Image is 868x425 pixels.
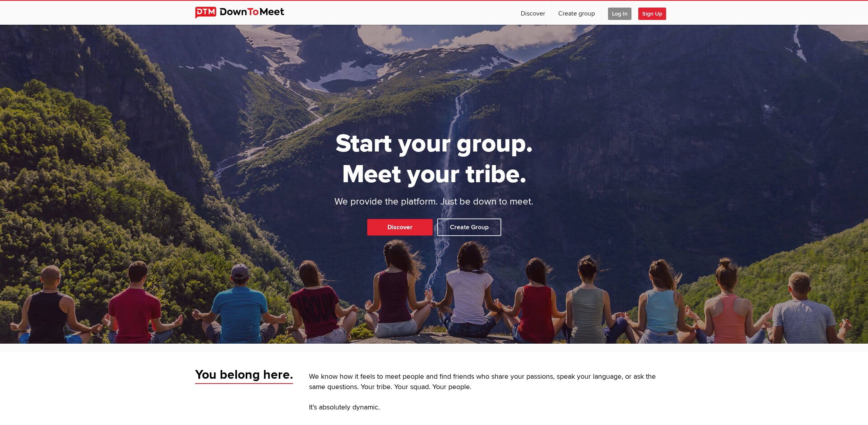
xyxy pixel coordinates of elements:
p: It’s absolutely dynamic. [309,402,673,413]
a: Log In [602,1,638,25]
a: Discover [514,1,551,25]
a: Create group [552,1,601,25]
p: We know how it feels to meet people and find friends who share your passions, speak your language... [309,372,673,393]
span: Log In [608,8,631,20]
img: DownToMeet [195,7,297,19]
span: Sign Up [638,8,666,20]
h1: Start your group. Meet your tribe. [305,128,563,190]
a: Create Group [437,218,501,236]
a: Sign Up [638,1,673,25]
a: Discover [367,219,433,236]
span: You belong here. [195,367,293,384]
